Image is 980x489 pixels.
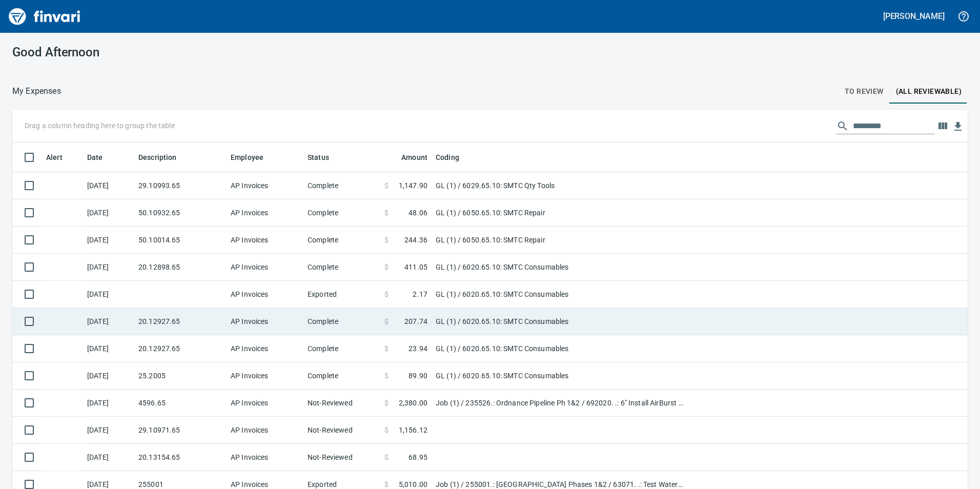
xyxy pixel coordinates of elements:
td: [DATE] [83,362,134,390]
td: Job (1) / 235526.: Ordnance Pipeline Ph 1&2 / 692020. .: 6" Install AirBurst Compressor & Piping ... [432,390,688,417]
td: [DATE] [83,335,134,362]
span: Date [87,151,103,164]
span: $ [384,343,389,354]
span: $ [384,289,389,299]
span: (All Reviewable) [896,85,962,98]
td: Complete [303,254,380,281]
td: GL (1) / 6020.65.10: SMTC Consumables [432,308,688,335]
button: Choose columns to display [935,118,950,134]
span: 244.36 [404,235,427,245]
span: Status [308,151,329,164]
span: 411.05 [404,262,427,272]
span: $ [384,180,389,191]
td: Not-Reviewed [303,390,380,417]
td: 20.13154.65 [134,444,227,471]
td: [DATE] [83,199,134,227]
h5: [PERSON_NAME] [883,11,945,22]
td: [DATE] [83,444,134,471]
td: AP Invoices [227,444,303,471]
span: 89.90 [409,371,427,381]
span: 2.17 [413,289,427,299]
td: 20.12927.65 [134,308,227,335]
span: $ [384,398,389,408]
span: $ [384,262,389,272]
td: [DATE] [83,281,134,308]
td: Complete [303,199,380,227]
span: Alert [46,151,63,164]
td: AP Invoices [227,390,303,417]
td: GL (1) / 6020.65.10: SMTC Consumables [432,362,688,390]
td: 20.12898.65 [134,254,227,281]
td: 29.10971.65 [134,417,227,444]
span: $ [384,371,389,381]
td: 50.10014.65 [134,227,227,254]
td: Not-Reviewed [303,444,380,471]
span: 48.06 [409,208,427,218]
td: [DATE] [83,390,134,417]
td: GL (1) / 6029.65.10: SMTC Qty Tools [432,172,688,199]
td: AP Invoices [227,172,303,199]
td: Complete [303,335,380,362]
td: AP Invoices [227,335,303,362]
button: Download Table [950,119,966,134]
td: [DATE] [83,227,134,254]
td: AP Invoices [227,199,303,227]
td: Complete [303,362,380,390]
span: 1,147.90 [399,180,427,191]
span: 1,156.12 [399,425,427,435]
span: Amount [388,151,427,164]
span: $ [384,452,389,462]
span: Status [308,151,342,164]
span: $ [384,316,389,327]
p: My Expenses [12,85,61,97]
span: Coding [436,151,473,164]
td: [DATE] [83,417,134,444]
td: 25.2005 [134,362,227,390]
span: 207.74 [404,316,427,327]
td: AP Invoices [227,281,303,308]
span: 2,380.00 [399,398,427,408]
td: GL (1) / 6050.65.10: SMTC Repair [432,227,688,254]
td: Exported [303,281,380,308]
span: Date [87,151,116,164]
p: Drag a column heading here to group the table [25,120,175,131]
td: 20.12927.65 [134,335,227,362]
td: AP Invoices [227,227,303,254]
span: To Review [845,85,884,98]
td: [DATE] [83,172,134,199]
td: AP Invoices [227,362,303,390]
span: Employee [231,151,263,164]
td: GL (1) / 6020.65.10: SMTC Consumables [432,254,688,281]
td: [DATE] [83,308,134,335]
span: Description [138,151,177,164]
span: $ [384,235,389,245]
td: AP Invoices [227,308,303,335]
span: $ [384,425,389,435]
td: GL (1) / 6020.65.10: SMTC Consumables [432,335,688,362]
img: Finvari [6,4,83,29]
td: AP Invoices [227,254,303,281]
td: AP Invoices [227,417,303,444]
span: Employee [231,151,277,164]
td: 29.10993.65 [134,172,227,199]
td: GL (1) / 6050.65.10: SMTC Repair [432,199,688,227]
td: 4596.65 [134,390,227,417]
td: Complete [303,308,380,335]
td: Not-Reviewed [303,417,380,444]
nav: breadcrumb [12,85,61,97]
span: Coding [436,151,459,164]
button: [PERSON_NAME] [881,8,947,24]
td: 50.10932.65 [134,199,227,227]
span: Description [138,151,190,164]
td: Complete [303,172,380,199]
td: [DATE] [83,254,134,281]
td: GL (1) / 6020.65.10: SMTC Consumables [432,281,688,308]
span: 23.94 [409,343,427,354]
span: $ [384,208,389,218]
span: Amount [401,151,427,164]
h3: Good Afternoon [12,45,314,59]
span: Alert [46,151,76,164]
td: Complete [303,227,380,254]
span: 68.95 [409,452,427,462]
